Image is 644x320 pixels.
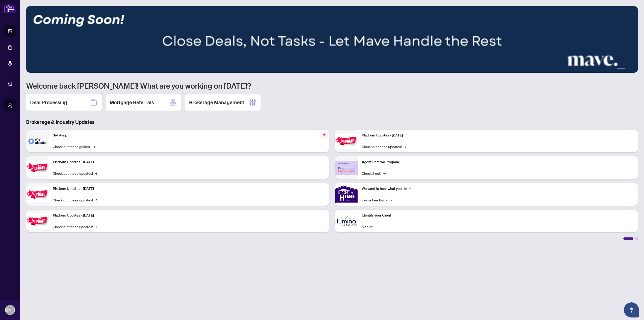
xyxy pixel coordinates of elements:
[53,159,325,165] p: Platform Updates - [DATE]
[362,197,392,203] a: Leave Feedback→
[335,210,358,232] img: Identify your Client
[627,68,629,70] button: 5
[362,186,634,192] p: We want to hear what you think!
[362,159,634,165] p: Agent Referral Program
[53,197,97,203] a: Check out these updates!→
[617,68,625,70] button: 4
[53,213,325,218] p: Platform Updates - [DATE]
[362,224,378,229] a: Sign In!→
[26,81,638,90] h1: Welcome back [PERSON_NAME]! What are you working on [DATE]?
[30,99,67,106] h2: Deal Processing
[362,133,634,138] p: Platform Updates - [DATE]
[335,183,358,206] img: We want to hear what you think!
[26,119,638,126] h3: Brokerage & Industry Updates
[53,144,95,149] a: Check out these guides!→
[321,132,327,138] span: pushpin
[335,133,358,149] img: Platform Updates - June 23, 2025
[110,99,154,106] h2: Mortgage Referrals
[26,213,49,229] img: Platform Updates - July 8, 2025
[609,68,611,70] button: 2
[26,160,49,176] img: Platform Updates - September 16, 2025
[53,133,325,138] p: Self-Help
[389,197,392,203] span: →
[362,144,406,149] a: Check out these updates!→
[375,224,378,229] span: →
[613,68,615,70] button: 3
[26,130,49,152] img: Self-Help
[26,6,638,73] img: Slide 3
[4,4,16,13] img: logo
[53,186,325,192] p: Platform Updates - [DATE]
[93,144,95,149] span: →
[362,213,634,218] p: Identify your Client
[53,224,97,229] a: Check out these updates!→
[95,224,97,229] span: →
[605,68,607,70] button: 1
[624,302,639,317] button: Open asap
[383,170,386,176] span: →
[95,170,97,176] span: →
[189,99,244,106] h2: Brokerage Management
[335,161,358,175] img: Agent Referral Program
[362,170,386,176] a: Check it out!→
[53,170,97,176] a: Check out these updates!→
[95,197,97,203] span: →
[404,144,406,149] span: →
[8,103,13,108] span: user-switch
[26,187,49,202] img: Platform Updates - July 21, 2025
[631,68,633,70] button: 6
